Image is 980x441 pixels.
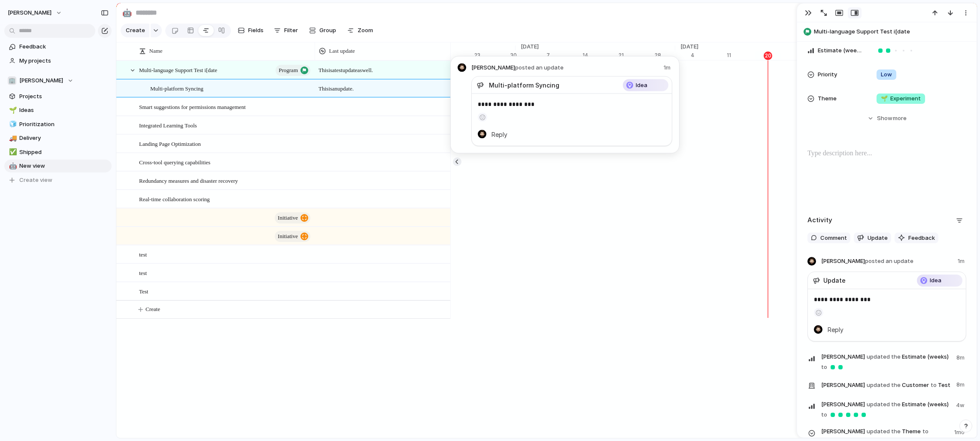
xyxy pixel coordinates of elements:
div: 🌱 [9,106,15,115]
button: Multi-language Support Test i[date [801,25,973,39]
span: [DATE] [516,42,544,51]
span: This is a test update as well. [315,61,450,75]
div: 30 [510,51,517,59]
span: Idea [930,276,941,285]
span: initiative [278,230,298,242]
span: Redundancy measures and disaster recovery [139,175,238,185]
span: updated the [867,400,901,409]
span: initiative [278,212,298,224]
span: Update [868,234,888,242]
button: Create view [4,174,112,187]
span: Reply [492,130,507,139]
span: [PERSON_NAME] [821,427,865,436]
span: My projects [19,57,109,65]
span: Multi-platform Syncing [489,81,559,90]
span: Estimate (weeks) [821,352,951,372]
span: Low [881,70,892,79]
div: 🧊 [9,119,15,129]
span: 4w [956,399,966,410]
span: Smart suggestions for permissions management [139,102,246,112]
span: to [931,381,937,390]
span: [PERSON_NAME] [19,76,63,85]
span: Create [126,26,145,35]
span: Fields [248,26,264,35]
button: initiative [275,212,310,224]
div: 🤖 [9,161,15,171]
div: ✅ [9,147,15,157]
a: Projects [4,90,112,103]
span: [DATE] [675,42,704,51]
span: [PERSON_NAME] [8,9,52,17]
span: Feedback [908,234,935,242]
button: initiative [275,231,310,242]
h2: Activity [807,215,832,225]
span: This is an update. [315,80,450,93]
div: 28 [655,51,675,59]
span: New view [19,162,109,170]
span: Multi-platform Syncing [150,83,203,93]
span: Feedback [19,42,109,51]
div: 🧊Prioritization [4,118,112,131]
a: 🤖New view [4,160,112,172]
button: Update [854,233,891,244]
div: 7 [546,51,583,59]
button: Create [125,301,464,318]
span: Comment [820,234,847,242]
span: updated the [867,353,901,361]
span: Multi-language Support Test i[date [139,65,217,75]
span: Projects [19,92,109,101]
span: Priority [818,70,837,79]
button: ✅ [8,148,16,157]
span: [PERSON_NAME] [821,381,865,390]
a: ✅Shipped [4,146,112,159]
span: Shipped [19,148,109,157]
div: 🤖 [122,7,132,18]
span: test [139,268,147,278]
div: 14 [583,51,619,59]
span: to [821,363,827,372]
div: 20 [764,51,772,60]
span: [PERSON_NAME] [471,63,564,72]
span: Estimate (weeks) [821,399,951,420]
span: Cross-tool querying capabilities [139,157,210,167]
div: 4 [691,51,727,59]
button: 🚚 [8,134,16,142]
span: updated the [867,427,901,436]
button: Group [305,24,340,37]
span: Experiment [881,94,921,103]
span: Show [877,114,892,123]
span: more [893,114,907,123]
a: Multi-platform Syncing [485,79,563,91]
button: Feedback [895,233,938,244]
span: program [279,64,298,76]
span: Update [823,276,846,285]
span: Test [938,381,950,390]
span: to [821,411,827,419]
span: 1m [958,257,966,267]
span: Estimate (weeks) [818,46,862,55]
div: 18 [763,51,799,59]
button: Create [121,24,149,37]
span: Delivery [19,134,109,142]
span: updated the [867,381,901,390]
div: 🚚 [9,133,15,143]
span: Create view [19,176,52,184]
a: Feedback [4,40,112,53]
span: 🌱 [881,95,888,102]
button: 🤖 [8,162,16,170]
span: Test [139,286,148,296]
button: Zoom [344,24,376,37]
span: Theme [818,94,837,103]
button: Fields [234,24,267,37]
span: 8m [956,379,966,389]
a: 🌱Ideas [4,104,112,117]
span: Reply [828,325,843,334]
span: test [139,249,147,259]
button: Filter [270,24,301,37]
div: 🚚Delivery [4,132,112,145]
button: [PERSON_NAME] [4,6,67,20]
span: Zoom [358,26,373,35]
span: [PERSON_NAME] [821,353,865,361]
